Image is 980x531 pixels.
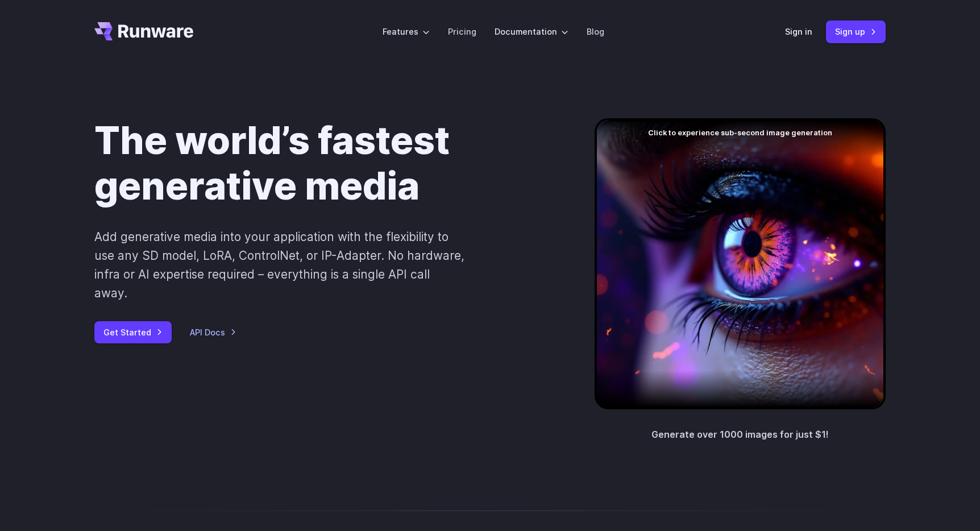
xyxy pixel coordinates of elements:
[785,25,812,38] a: Sign in
[448,25,476,38] a: Pricing
[651,428,829,442] p: Generate over 1000 images for just $1!
[495,25,568,38] label: Documentation
[94,227,466,303] p: Add generative media into your application with the flexibility to use any SD model, LoRA, Contro...
[94,22,193,40] a: Go to /
[383,25,430,38] label: Features
[94,321,172,343] a: Get Started
[94,118,558,209] h1: The world’s fastest generative media
[826,20,886,43] a: Sign up
[587,25,604,38] a: Blog
[190,326,236,339] a: API Docs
